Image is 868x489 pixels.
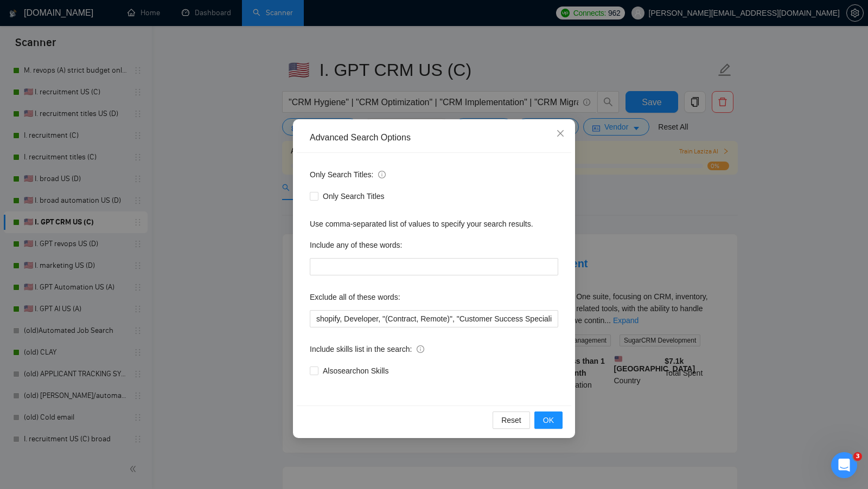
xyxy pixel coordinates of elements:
label: Exclude all of these words: [310,288,400,306]
span: info-circle [417,345,424,353]
span: 3 [853,452,862,461]
span: close [556,129,565,138]
span: Only Search Titles: [310,169,386,181]
iframe: Intercom live chat [831,452,857,478]
button: Close [546,119,575,149]
span: Only Search Titles [318,190,389,202]
span: OK [543,414,554,426]
div: Use comma-separated list of values to specify your search results. [310,218,558,230]
label: Include any of these words: [310,236,402,254]
span: Reset [501,414,521,426]
button: OK [534,411,563,429]
button: Reset [493,411,530,429]
div: Advanced Search Options [310,132,558,144]
span: Include skills list in the search: [310,343,424,355]
span: info-circle [378,171,386,178]
span: Also search on Skills [318,365,393,377]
